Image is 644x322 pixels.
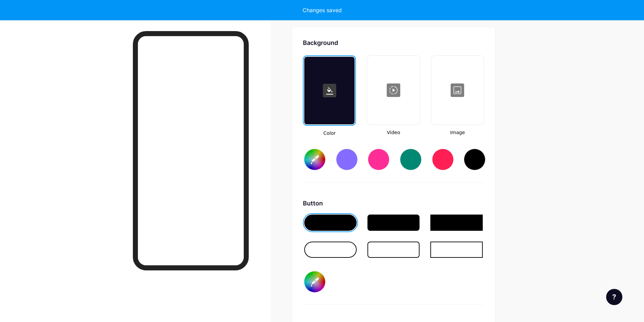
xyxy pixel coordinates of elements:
[303,38,484,47] div: Background
[431,129,484,136] span: Image
[303,6,342,14] div: Changes saved
[303,130,356,137] span: Color
[367,129,420,136] span: Video
[303,199,484,208] div: Button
